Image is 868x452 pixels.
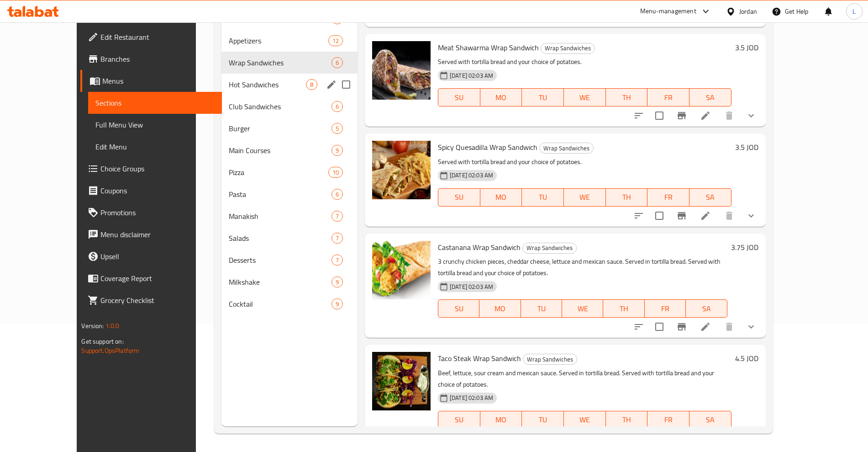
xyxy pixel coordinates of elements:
[332,102,342,111] span: 6
[438,351,521,365] span: Taco Steak Wrap Sandwich
[80,267,221,289] a: Coverage Report
[606,88,648,106] button: TH
[540,143,593,154] span: Wrap Sandwiches
[442,413,477,426] span: SU
[229,189,331,200] span: Pasta
[229,101,331,112] span: Club Sandwiches
[100,163,214,174] span: Choice Groups
[221,227,358,249] div: Salads7
[331,101,343,112] div: items
[331,298,343,309] div: items
[438,140,537,154] span: Spicy Quesadilla Wrap Sandwich
[221,30,358,52] div: Appetizers12
[88,136,221,158] a: Edit Menu
[221,293,358,315] div: Cocktail9
[100,207,214,218] span: Promotions
[95,97,214,108] span: Sections
[746,321,757,332] svg: Show Choices
[693,413,728,426] span: SA
[523,243,576,253] span: Wrap Sandwiches
[689,188,731,207] button: SA
[526,91,560,104] span: TU
[100,273,214,284] span: Coverage Report
[372,141,431,199] img: Spicy Quesadilla Wrap Sandwich
[80,223,221,245] a: Menu disclaimer
[526,413,560,426] span: TU
[650,106,669,125] span: Select to update
[306,79,317,90] div: items
[331,277,343,287] div: items
[693,91,728,104] span: SA
[221,161,358,183] div: Pizza10
[88,114,221,136] a: Full Menu View
[372,41,431,100] img: Meat Shawarma Wrap Sandwich
[229,79,306,90] span: Hot Sandwiches
[80,26,221,48] a: Edit Restaurant
[526,191,560,204] span: TU
[610,91,644,104] span: TH
[332,190,342,199] span: 6
[332,256,342,265] span: 7
[483,302,517,315] span: MO
[522,88,564,106] button: TU
[332,146,342,155] span: 9
[221,4,358,319] nav: Menu sections
[564,188,606,207] button: WE
[438,41,539,54] span: Meat Shawarma Wrap Sandwich
[700,210,711,221] a: Edit menu item
[648,302,682,315] span: FR
[438,88,480,106] button: SU
[442,91,477,104] span: SU
[568,191,602,204] span: WE
[647,88,689,106] button: FR
[221,205,358,227] div: Manakish7
[81,345,139,356] a: Support.OpsPlatform
[372,352,431,410] img: Taco Steak Wrap Sandwich
[480,88,522,106] button: MO
[329,168,342,177] span: 10
[671,316,693,338] button: Branch-specific-item
[480,411,522,429] button: MO
[331,123,343,134] div: items
[229,35,328,46] span: Appetizers
[735,41,758,54] h6: 3.5 JOD
[80,245,221,267] a: Upsell
[100,53,214,64] span: Branches
[80,289,221,311] a: Grocery Checklist
[100,251,214,262] span: Upsell
[686,299,727,318] button: SA
[568,413,602,426] span: WE
[100,295,214,306] span: Grocery Checklist
[541,43,594,53] span: Wrap Sandwiches
[651,413,686,426] span: FR
[229,277,331,287] div: Milkshake
[100,185,214,196] span: Coupons
[442,191,477,204] span: SU
[229,211,331,222] span: Manakish
[331,211,343,222] div: items
[521,299,562,318] button: TU
[229,298,331,309] span: Cocktail
[606,411,648,429] button: TH
[438,188,480,207] button: SU
[523,354,577,365] div: Wrap Sandwiches
[332,124,342,133] span: 5
[442,302,476,315] span: SU
[522,188,564,207] button: TU
[541,43,595,54] div: Wrap Sandwiches
[603,299,644,318] button: TH
[88,92,221,114] a: Sections
[568,91,602,104] span: WE
[332,58,342,67] span: 6
[438,56,731,68] p: Served with tortilla bread and your choice of potatoes.
[438,299,479,318] button: SU
[100,229,214,240] span: Menu disclaimer
[221,271,358,293] div: Milkshake9
[746,110,757,121] svg: Show Choices
[700,321,711,332] a: Edit menu item
[438,367,731,390] p: Beef, lettuce, sour cream and mexican sauce. Served in tortilla bread. Served with tortilla bread...
[735,141,758,154] h6: 3.5 JOD
[229,255,331,266] span: Desserts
